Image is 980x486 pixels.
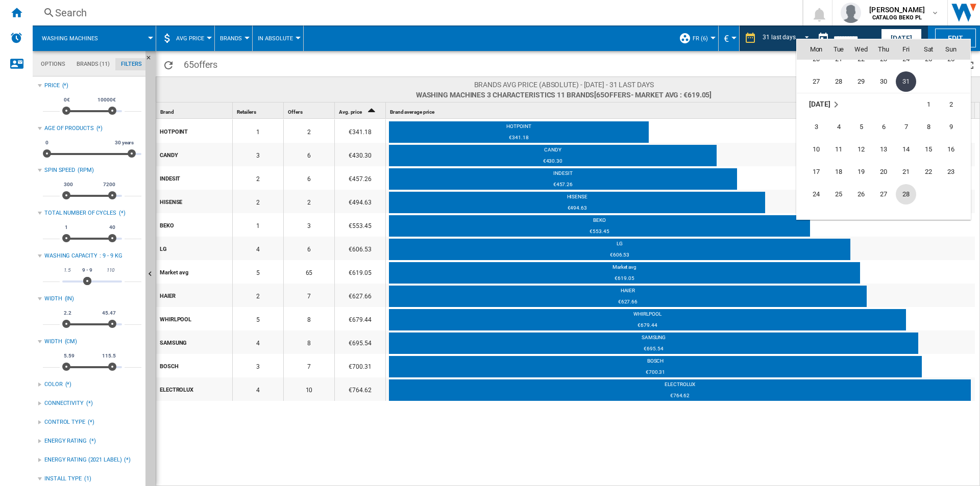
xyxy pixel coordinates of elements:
td: Saturday February 22 2025 [917,161,940,183]
td: Sunday February 16 2025 [940,138,970,161]
td: Thursday February 6 2025 [872,116,895,138]
td: Sunday February 23 2025 [940,161,970,183]
md-calendar: Calendar [797,39,970,219]
td: Monday February 3 2025 [797,116,827,138]
span: 5 [851,117,871,137]
span: [DATE] [809,100,830,108]
td: Friday January 31 2025 [895,70,917,93]
td: Wednesday January 29 2025 [850,70,872,93]
td: Sunday February 9 2025 [940,116,970,138]
span: 11 [828,139,849,160]
td: Thursday February 13 2025 [872,138,895,161]
tr: Week 1 [797,93,970,116]
td: Friday February 7 2025 [895,116,917,138]
span: 19 [851,162,871,182]
span: 10 [806,139,826,160]
td: Tuesday January 28 2025 [827,70,850,93]
tr: Week 5 [797,183,970,206]
td: Saturday February 15 2025 [917,138,940,161]
span: 20 [873,162,894,182]
span: 27 [806,71,826,92]
td: Sunday February 2 2025 [940,93,970,116]
span: 14 [896,139,916,160]
span: 7 [896,117,916,137]
td: Saturday February 1 2025 [917,93,940,116]
span: 16 [941,139,961,160]
span: 27 [873,184,894,204]
td: Friday February 21 2025 [895,161,917,183]
th: Thu [872,39,895,60]
td: Wednesday February 26 2025 [850,183,872,206]
span: 4 [828,117,849,137]
span: 3 [806,117,826,137]
span: 28 [828,71,849,92]
td: Tuesday February 4 2025 [827,116,850,138]
td: Friday February 28 2025 [895,183,917,206]
td: Wednesday February 5 2025 [850,116,872,138]
th: Sun [940,39,970,60]
tr: Week undefined [797,206,970,228]
td: Thursday February 27 2025 [872,183,895,206]
th: Fri [895,39,917,60]
th: Wed [850,39,872,60]
td: Wednesday February 19 2025 [850,161,872,183]
td: Tuesday February 18 2025 [827,161,850,183]
span: 22 [918,162,939,182]
span: 31 [896,71,916,92]
th: Mon [797,39,827,60]
span: 24 [806,184,826,204]
span: 2 [941,94,961,115]
td: Tuesday February 11 2025 [827,138,850,161]
span: 8 [918,117,939,137]
span: 9 [941,117,961,137]
span: 29 [851,71,871,92]
td: Thursday February 20 2025 [872,161,895,183]
tr: Week 5 [797,70,970,93]
td: Monday January 27 2025 [797,70,827,93]
span: 12 [851,139,871,160]
td: Friday February 14 2025 [895,138,917,161]
span: 18 [828,162,849,182]
td: Monday February 17 2025 [797,161,827,183]
td: Thursday January 30 2025 [872,70,895,93]
span: 13 [873,139,894,160]
td: Wednesday February 12 2025 [850,138,872,161]
tr: Week 2 [797,116,970,138]
span: 1 [918,94,939,115]
span: 30 [873,71,894,92]
td: Saturday February 8 2025 [917,116,940,138]
tr: Week 4 [797,161,970,183]
td: Tuesday February 25 2025 [827,183,850,206]
span: 26 [851,184,871,204]
tr: Week 3 [797,138,970,161]
span: 23 [941,162,961,182]
span: 28 [896,184,916,204]
span: 25 [828,184,849,204]
th: Tue [827,39,850,60]
th: Sat [917,39,940,60]
span: 21 [896,162,916,182]
td: Monday February 10 2025 [797,138,827,161]
span: 15 [918,139,939,160]
td: February 2025 [797,93,872,116]
span: 6 [873,117,894,137]
td: Monday February 24 2025 [797,183,827,206]
span: 17 [806,162,826,182]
